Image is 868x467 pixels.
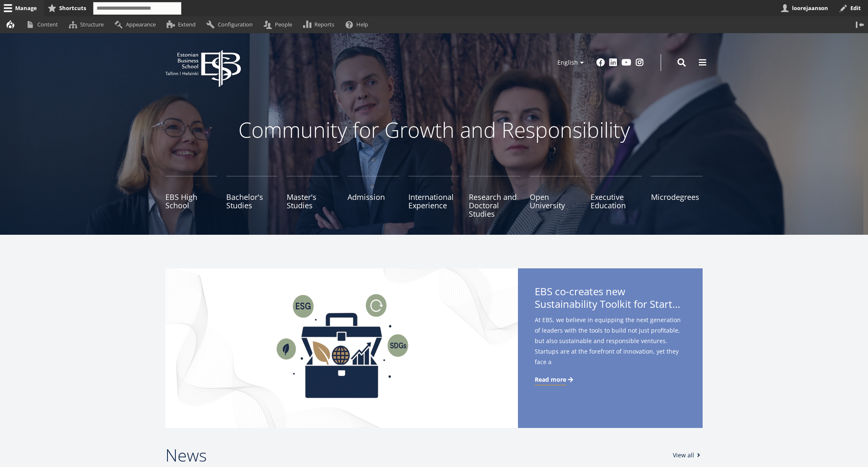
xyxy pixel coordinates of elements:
[591,176,642,218] a: Executive Education
[165,268,518,428] img: Startup toolkit image
[342,16,376,33] a: Help
[163,16,203,33] a: Extend
[165,176,217,218] a: EBS High School
[535,285,686,313] span: EBS co-creates new
[535,375,566,384] span: Read more
[260,16,299,33] a: People
[203,16,260,33] a: Configuration
[111,16,163,33] a: Appearance
[530,176,581,218] a: Open University
[673,451,703,459] a: View all
[469,176,520,218] a: Research and Doctoral Studies
[622,58,631,67] a: Youtube
[535,375,575,384] a: Read more
[596,58,605,67] a: Facebook
[408,176,460,218] a: International Experience
[635,58,644,67] a: Instagram
[535,298,686,310] span: Sustainability Toolkit for Startups
[852,16,868,33] button: Vertical orientation
[609,58,617,67] a: Linkedin
[65,16,111,33] a: Structure
[212,117,656,142] p: Community for Growth and Responsibility
[535,315,686,380] span: At EBS, we believe in equipping the next generation of leaders with the tools to build not just p...
[287,176,338,218] a: Master's Studies
[22,16,65,33] a: Content
[226,176,278,218] a: Bachelor's Studies
[348,176,399,218] a: Admission
[165,445,664,466] h2: News
[651,176,703,218] a: Microdegrees
[300,16,342,33] a: Reports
